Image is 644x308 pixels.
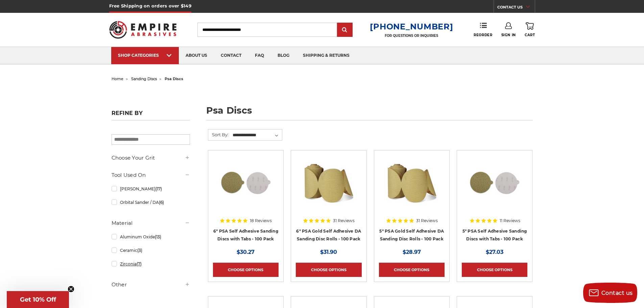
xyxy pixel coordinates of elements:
span: (13) [155,234,161,239]
a: faq [248,47,271,64]
span: (3) [137,248,142,253]
span: 31 Reviews [416,219,438,223]
span: 31 Reviews [333,219,355,223]
img: 6" DA Sanding Discs on a Roll [302,155,356,209]
h5: Other [112,281,190,289]
a: 5" PSA Gold Self Adhesive DA Sanding Disc Rolls - 100 Pack [379,229,444,241]
span: $31.90 [320,249,337,255]
button: Contact us [583,283,637,303]
a: about us [179,47,214,64]
a: home [112,76,123,81]
h5: Tool Used On [112,171,190,179]
span: (17) [156,186,162,191]
label: Sort By: [208,129,229,140]
a: 5" Sticky Backed Sanding Discs on a roll [379,155,445,221]
a: Cart [525,22,535,37]
h5: Material [112,219,190,227]
img: 6 inch psa sanding disc [219,155,273,209]
span: $30.27 [237,249,255,255]
a: shipping & returns [296,47,356,64]
a: Choose Options [379,263,445,277]
button: Close teaser [68,286,74,292]
span: Reorder [474,33,492,37]
span: $27.03 [486,249,503,255]
h1: psa discs [206,106,533,120]
h5: Choose Your Grit [112,154,190,162]
a: 6 inch psa sanding disc [213,155,279,221]
a: Choose Options [462,263,527,277]
a: [PERSON_NAME] [112,183,190,195]
select: Sort By: [232,130,282,140]
h5: Refine by [112,110,190,120]
a: Zirconia [112,258,190,270]
div: Get 10% OffClose teaser [7,291,69,308]
a: Ceramic [112,244,190,256]
a: Choose Options [213,263,279,277]
a: 6" PSA Self Adhesive Sanding Discs with Tabs - 100 Pack [213,229,278,241]
img: 5 inch PSA Disc [468,155,522,209]
a: Choose Options [296,263,361,277]
span: 18 Reviews [250,219,272,223]
a: blog [271,47,296,64]
span: 11 Reviews [500,219,520,223]
a: Orbital Sander / DA [112,196,190,208]
span: $28.97 [403,249,421,255]
a: Aluminum Oxide [112,231,190,243]
a: 5 inch PSA Disc [462,155,527,221]
span: psa discs [165,76,183,81]
a: [PHONE_NUMBER] [370,22,453,31]
input: Submit [338,23,352,37]
span: Cart [525,33,535,37]
span: Sign In [501,33,516,37]
span: (6) [159,200,164,205]
img: Empire Abrasives [109,17,177,43]
a: 6" DA Sanding Discs on a Roll [296,155,361,221]
a: 6" PSA Gold Self Adhesive DA Sanding Disc Rolls - 100 Pack [296,229,361,241]
p: FOR QUESTIONS OR INQUIRIES [370,33,453,38]
a: sanding discs [131,76,157,81]
div: SHOP CATEGORIES [118,53,172,58]
span: Get 10% Off [20,296,56,303]
a: Reorder [474,22,492,37]
a: CONTACT US [497,3,535,13]
span: Contact us [601,290,633,296]
a: 5" PSA Self Adhesive Sanding Discs with Tabs - 100 Pack [462,229,527,241]
img: 5" Sticky Backed Sanding Discs on a roll [385,155,439,209]
a: contact [214,47,248,64]
span: (7) [137,261,142,266]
